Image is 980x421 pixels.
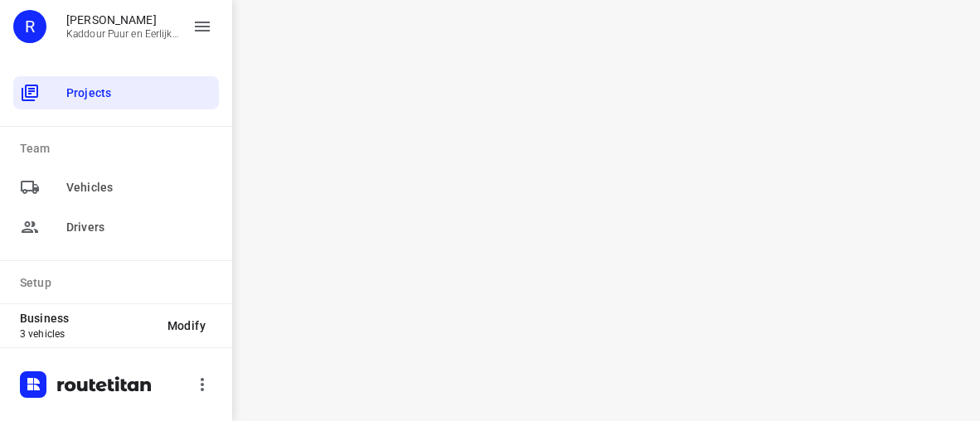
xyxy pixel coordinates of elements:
[20,140,219,157] p: Team
[66,219,212,236] span: Drivers
[66,13,179,27] p: Rachid Kaddour
[20,274,219,292] p: Setup
[20,312,154,325] p: Business
[66,179,212,196] span: Vehicles
[13,76,219,109] div: Projects
[13,210,219,244] div: Drivers
[20,328,154,340] p: 3 vehicles
[66,85,212,102] span: Projects
[167,319,206,332] span: Modify
[66,28,179,40] p: Kaddour Puur en Eerlijk Vlees B.V.
[154,311,219,341] button: Modify
[13,171,219,204] div: Vehicles
[13,10,46,43] div: R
